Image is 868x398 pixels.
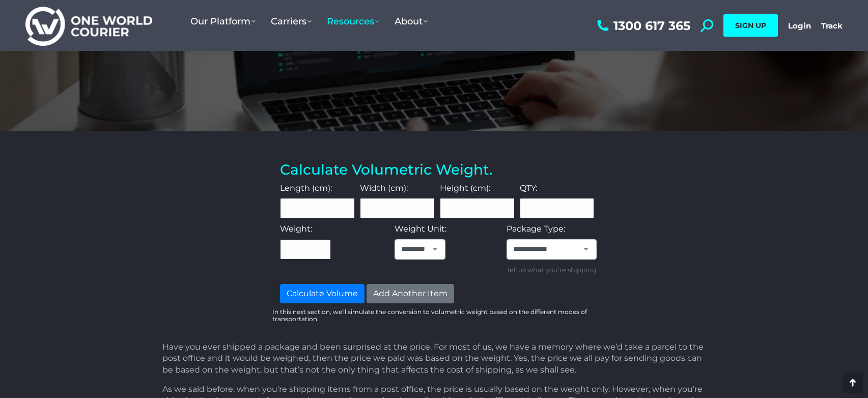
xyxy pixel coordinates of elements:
[367,284,454,303] button: Add Another Item
[190,16,256,27] span: Our Platform
[319,6,387,37] a: Resources
[272,308,602,323] p: In this next section, we'll simulate the conversion to volumetric weight based on the different m...
[395,16,428,27] span: About
[280,161,594,179] h3: Calculate Volumetric Weight.
[162,342,710,376] p: Have you ever shipped a package and been surprised at the price. For most of us, we have a memory...
[788,21,811,31] a: Login
[507,223,565,235] label: Package Type:
[183,6,263,37] a: Our Platform
[360,183,408,194] label: Width (cm):
[263,6,319,37] a: Carriers
[595,19,690,32] a: 1300 617 365
[723,14,778,37] a: SIGN UP
[271,16,312,27] span: Carriers
[520,183,537,194] label: QTY:
[821,21,843,31] a: Track
[280,223,312,235] label: Weight:
[507,265,597,276] small: Tell us what you're shipping
[280,284,365,303] button: Calculate Volume
[395,223,446,235] label: Weight Unit:
[387,6,435,37] a: About
[327,16,379,27] span: Resources
[440,183,490,194] label: Height (cm):
[25,5,152,46] img: One World Courier
[280,183,332,194] label: Length (cm):
[735,21,766,30] span: SIGN UP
